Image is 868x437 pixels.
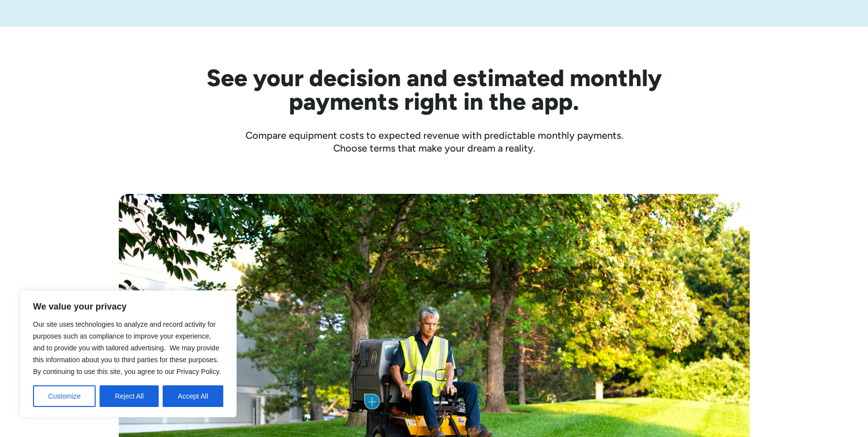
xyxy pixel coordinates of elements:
[158,66,710,113] h2: See your decision and estimated monthly payments right in the app.
[163,385,223,407] button: Accept All
[364,394,380,409] img: Plus icon with blue background
[33,385,96,407] button: Customize
[100,385,159,407] button: Reject All
[33,301,223,312] p: We value your privacy
[119,129,750,155] div: Compare equipment costs to expected revenue with predictable monthly payments. Choose terms that ...
[33,320,221,375] span: Our site uses technologies to analyze and record activity for purposes such as compliance to impr...
[20,290,237,417] div: We value your privacy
